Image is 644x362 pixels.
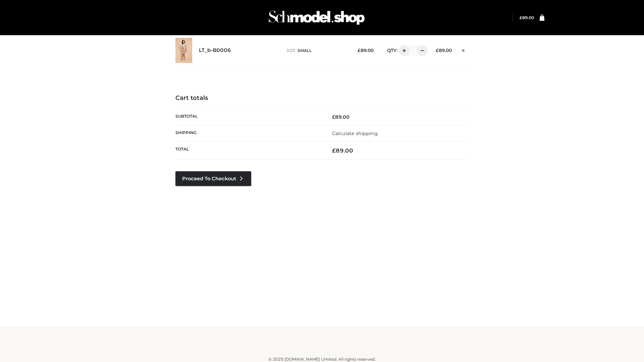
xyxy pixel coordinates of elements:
th: Shipping [175,125,322,141]
span: SMALL [298,48,312,53]
div: QTY: [380,45,425,56]
img: LT_b-B0006 - SMALL [175,38,192,63]
bdi: 89.00 [436,48,452,53]
bdi: 89.00 [332,114,350,120]
h4: Cart totals [175,95,469,102]
span: £ [520,15,522,20]
bdi: 89.00 [520,15,534,20]
bdi: 89.00 [332,147,353,154]
a: £89.00 [520,15,534,20]
span: £ [358,48,361,53]
img: Schmodel Admin 964 [266,4,367,31]
span: £ [332,147,336,154]
th: Total [175,142,322,160]
span: £ [436,48,439,53]
a: Proceed to Checkout [175,171,251,186]
span: £ [332,114,335,120]
a: LT_b-B0006 [199,47,231,54]
th: Subtotal [175,109,322,125]
a: Calculate shipping [332,130,378,136]
a: Remove this item [459,45,469,54]
p: size : [286,48,347,54]
bdi: 89.00 [358,48,374,53]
